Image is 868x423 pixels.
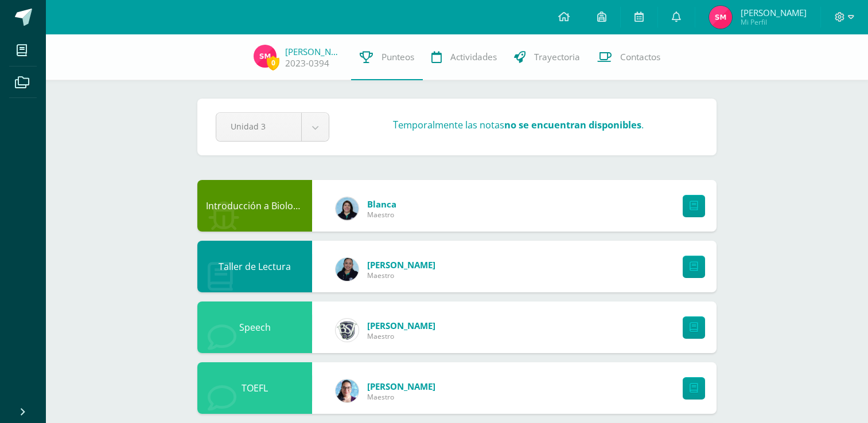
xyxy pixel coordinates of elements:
span: Maestro [367,210,396,220]
a: [PERSON_NAME] [285,46,342,57]
a: 2023-0394 [285,57,329,69]
span: [PERSON_NAME] [741,7,807,18]
img: 9587b11a6988a136ca9b298a8eab0d3f.png [336,258,359,281]
span: Mi Perfil [741,17,807,27]
span: Maestro [367,331,435,341]
span: Contactos [620,51,660,63]
span: Trayectoria [534,51,580,63]
a: Actividades [423,34,505,80]
span: Unidad 3 [231,113,287,140]
span: Punteos [382,51,414,63]
strong: no se encuentran disponibles [504,119,641,131]
h3: Temporalmente las notas . [393,119,644,131]
img: 6df1b4a1ab8e0111982930b53d21c0fa.png [336,197,359,220]
a: Contactos [589,34,669,80]
img: 7cb5e0464c0e7abafaf249efbb3b1bec.png [336,379,359,402]
img: c7d2b792de1443581096360968678093.png [709,6,732,29]
a: Unidad 3 [216,113,329,141]
a: Trayectoria [505,34,589,80]
div: Taller de Lectura [197,241,312,292]
a: [PERSON_NAME] [367,320,435,331]
a: Blanca [367,198,396,210]
span: Maestro [367,271,435,280]
a: [PERSON_NAME] [367,259,435,271]
span: Actividades [450,51,497,63]
img: c7d2b792de1443581096360968678093.png [254,45,277,68]
span: 0 [267,56,279,70]
img: cf0f0e80ae19a2adee6cb261b32f5f36.png [336,319,359,342]
div: Speech [197,301,312,353]
div: Introducción a Biología [197,180,312,232]
a: Punteos [351,34,423,80]
div: TOEFL [197,362,312,414]
span: Maestro [367,392,435,402]
a: [PERSON_NAME] [367,381,435,392]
